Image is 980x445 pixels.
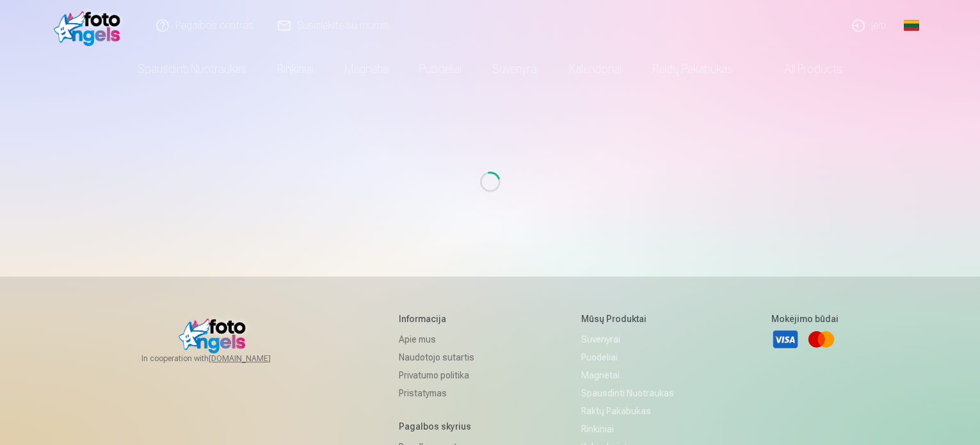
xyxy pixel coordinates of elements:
[54,5,127,46] img: /fa2
[807,325,835,353] a: Mastercard
[122,51,262,87] a: Spausdinti nuotraukas
[581,366,674,384] a: Magnetai
[581,384,674,402] a: Spausdinti nuotraukas
[637,51,748,87] a: Raktų pakabukas
[399,420,484,433] h5: Pagalbos skyrius
[477,51,554,87] a: Suvenyrai
[581,402,674,420] a: Raktų pakabukas
[262,51,329,87] a: Rinkiniai
[581,420,674,438] a: Rinkiniai
[581,330,674,348] a: Suvenyrai
[399,330,484,348] a: Apie mus
[748,51,858,87] a: All products
[771,325,799,353] a: Visa
[581,348,674,366] a: Puodeliai
[209,353,301,364] a: [DOMAIN_NAME]
[141,353,301,364] span: In cooperation with
[399,348,484,366] a: Naudotojo sutartis
[399,312,484,325] h5: Informacija
[554,51,637,87] a: Kalendoriai
[399,384,484,402] a: Pristatymas
[771,312,839,325] h5: Mokėjimo būdai
[399,366,484,384] a: Privatumo politika
[329,51,404,87] a: Magnetai
[404,51,477,87] a: Puodeliai
[581,312,674,325] h5: Mūsų produktai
